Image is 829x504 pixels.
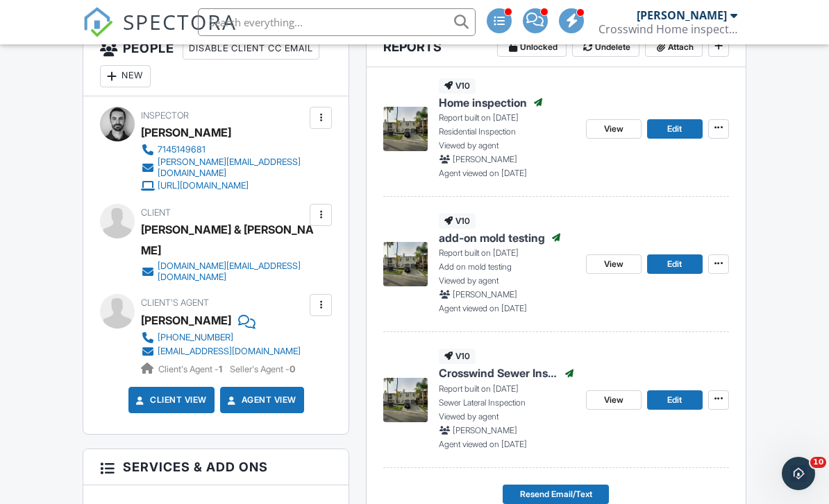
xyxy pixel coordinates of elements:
div: [EMAIL_ADDRESS][DOMAIN_NAME] [158,346,301,357]
a: [URL][DOMAIN_NAME] [141,179,306,193]
div: [DOMAIN_NAME][EMAIL_ADDRESS][DOMAIN_NAME] [158,261,306,283]
a: SPECTORA [83,19,237,48]
a: [EMAIL_ADDRESS][DOMAIN_NAME] [141,345,301,358]
span: Seller's Agent - [230,364,295,374]
strong: 0 [290,364,295,374]
span: SPECTORA [123,7,237,36]
span: Client's Agent [141,297,209,308]
a: Agent View [225,393,296,407]
a: 7145149681 [141,143,306,157]
input: Search everything... [198,8,476,36]
a: [PERSON_NAME][EMAIL_ADDRESS][DOMAIN_NAME] [141,157,306,179]
a: [PHONE_NUMBER] [141,331,301,345]
div: [URL][DOMAIN_NAME] [158,180,249,191]
a: [PERSON_NAME] [141,310,231,331]
div: [PHONE_NUMBER] [158,332,233,343]
span: Inspector [141,110,189,121]
a: [DOMAIN_NAME][EMAIL_ADDRESS][DOMAIN_NAME] [141,261,306,283]
div: [PERSON_NAME] [141,122,231,143]
span: Client's Agent - [158,364,224,374]
h3: People [83,29,349,96]
strong: 1 [219,364,222,374]
div: [PERSON_NAME] & [PERSON_NAME] [141,219,317,261]
div: Disable Client CC Email [183,37,319,60]
div: Crosswind Home inspection [598,22,737,36]
span: Client [141,207,171,218]
img: The Best Home Inspection Software - Spectora [83,7,113,37]
div: 7145149681 [158,144,206,155]
div: [PERSON_NAME][EMAIL_ADDRESS][DOMAIN_NAME] [158,157,306,179]
h3: Services & Add ons [83,449,349,485]
a: Client View [133,393,207,407]
iframe: Intercom live chat [782,457,815,490]
div: New [100,65,151,87]
div: [PERSON_NAME] [637,8,727,22]
span: 10 [810,457,826,468]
